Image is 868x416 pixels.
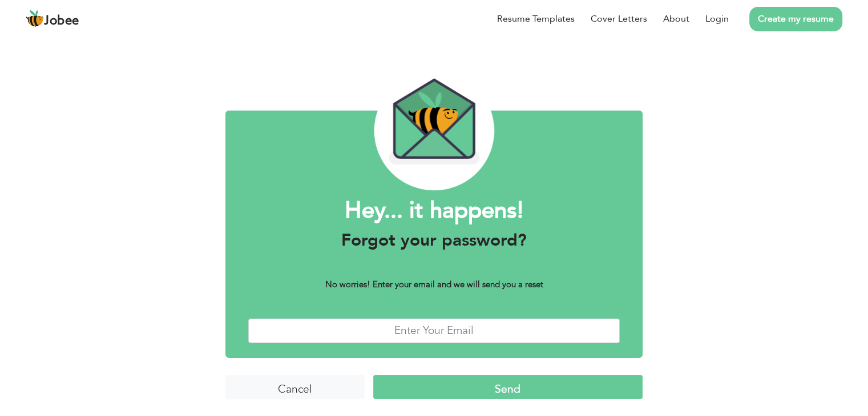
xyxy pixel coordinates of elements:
[663,12,689,26] a: About
[373,375,643,399] input: Send
[248,230,620,251] h3: Forgot your password?
[325,279,543,290] b: No worries! Enter your email and we will send you a reset
[591,12,647,26] a: Cover Letters
[248,196,620,226] h1: Hey... it happens!
[497,12,575,26] a: Resume Templates
[44,15,79,27] span: Jobee
[26,10,44,28] img: jobee.io
[248,319,620,343] input: Enter Your Email
[749,7,842,31] a: Create my resume
[225,375,365,399] input: Cancel
[26,10,79,28] a: Jobee
[374,71,494,190] img: envelope_bee.png
[705,12,729,26] a: Login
